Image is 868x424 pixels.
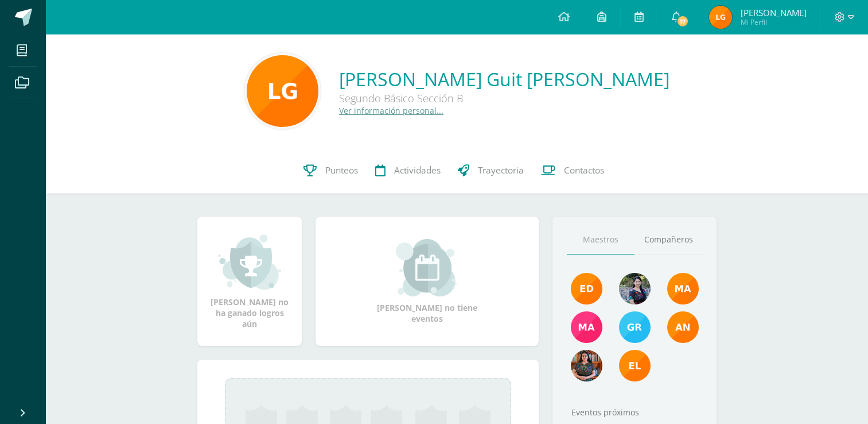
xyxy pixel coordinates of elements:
[619,350,651,381] img: 2f8de69bb4c8bfcc68be225f0ff17f53.png
[394,164,441,176] span: Actividades
[564,164,604,176] span: Contactos
[676,15,689,28] span: 17
[370,239,485,324] div: [PERSON_NAME] no tiene eventos
[667,273,699,304] img: 560278503d4ca08c21e9c7cd40ba0529.png
[449,148,532,194] a: Trayectoria
[667,311,699,343] img: a348d660b2b29c2c864a8732de45c20a.png
[339,105,443,116] a: Ver información personal...
[247,55,318,127] img: 80e17f11e74361ae1a4b69556076d84d.png
[396,239,458,296] img: event_small.png
[532,148,613,194] a: Contactos
[619,273,651,304] img: 9b17679b4520195df407efdfd7b84603.png
[619,311,651,343] img: b7ce7144501556953be3fc0a459761b8.png
[709,6,732,29] img: 2b07e7083290fa3d522a25deb24f4cca.png
[635,225,702,255] a: Compañeros
[209,233,290,329] div: [PERSON_NAME] no ha ganado logros aún
[567,407,702,418] div: Eventos próximos
[339,67,670,91] a: [PERSON_NAME] Guit [PERSON_NAME]
[741,7,807,18] span: [PERSON_NAME]
[295,148,367,194] a: Punteos
[567,225,635,255] a: Maestros
[741,17,807,27] span: Mi Perfil
[339,91,670,105] div: Segundo Básico Sección B
[571,350,602,381] img: 96169a482c0de6f8e254ca41c8b0a7b1.png
[571,273,602,304] img: f40e456500941b1b33f0807dd74ea5cf.png
[478,164,524,176] span: Trayectoria
[219,233,281,291] img: achievement_small.png
[571,311,602,343] img: 7766054b1332a6085c7723d22614d631.png
[325,164,358,176] span: Punteos
[367,148,449,194] a: Actividades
